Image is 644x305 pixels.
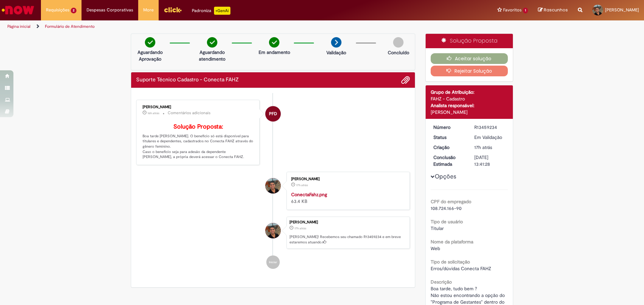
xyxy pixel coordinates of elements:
[431,279,452,285] b: Descrição
[143,124,254,160] p: Boa tarde [PERSON_NAME]. O beneficio só está disponível para titulares e dependentes, cadastrados...
[45,24,95,29] a: Formulário de Atendimento
[143,7,154,13] span: More
[291,192,327,198] a: ConectaFahz.png
[326,49,346,56] p: Validação
[173,123,223,131] b: Solução Proposta:
[291,177,403,181] div: [PERSON_NAME]
[523,8,528,13] span: 1
[145,37,155,48] img: check-circle-green.png
[207,37,217,48] img: check-circle-green.png
[431,239,473,245] b: Nome da plataforma
[265,223,281,238] div: Rodrigo Silva Passos
[192,7,230,15] div: Padroniza
[503,7,522,13] span: Favoritos
[431,109,508,116] div: [PERSON_NAME]
[428,144,470,151] dt: Criação
[401,76,410,84] button: Adicionar anexos
[289,234,406,245] p: [PERSON_NAME]! Recebemos seu chamado R13459234 e em breve estaremos atuando.
[265,178,281,194] div: Rodrigo Silva Passos
[269,37,279,48] img: check-circle-green.png
[431,219,463,225] b: Tipo de usuário
[259,49,290,56] p: Em andamento
[294,226,306,230] time: 28/08/2025 16:41:25
[148,111,159,115] span: 16h atrás
[143,105,254,109] div: [PERSON_NAME]
[214,7,230,15] p: +GenAi
[428,124,470,131] dt: Número
[291,191,403,205] div: 63.4 KB
[474,134,505,141] div: Em Validação
[474,124,505,131] div: R13459234
[294,226,306,230] span: 17h atrás
[196,49,228,62] p: Aguardando atendimento
[5,20,424,33] ul: Trilhas de página
[265,106,281,122] div: Paloma Freire De Castro Oliveira
[474,144,492,150] time: 28/08/2025 16:41:25
[331,37,341,48] img: arrow-next.png
[87,7,133,13] span: Despesas Corporativas
[428,154,470,167] dt: Conclusão Estimada
[474,144,505,151] div: 28/08/2025 16:41:25
[136,93,410,276] ul: Histórico de tíquete
[474,144,492,150] span: 17h atrás
[426,34,513,48] div: Solução Proposta
[605,7,639,13] span: [PERSON_NAME]
[136,77,239,83] h2: Suporte Técnico Cadastro - Conecta FAHZ Histórico de tíquete
[431,95,508,102] div: FAHZ - Cadastro
[71,8,76,13] span: 2
[431,199,471,205] b: CPF do empregado
[431,66,508,76] button: Rejeitar Solução
[7,24,31,29] a: Página inicial
[388,49,409,56] p: Concluído
[136,217,410,249] li: Rodrigo Silva Passos
[431,102,508,109] div: Analista responsável:
[431,53,508,64] button: Aceitar solução
[474,154,505,167] div: [DATE] 13:41:28
[431,89,508,95] div: Grupo de Atribuição:
[1,3,35,17] img: ServiceNow
[289,220,406,224] div: [PERSON_NAME]
[296,183,308,187] time: 28/08/2025 16:41:18
[296,183,308,187] span: 17h atrás
[46,7,69,13] span: Requisições
[544,7,568,13] span: Rascunhos
[168,110,211,116] small: Comentários adicionais
[148,111,159,115] time: 28/08/2025 17:17:41
[538,7,568,13] a: Rascunhos
[431,225,444,231] span: Titular
[164,5,182,15] img: click_logo_yellow_360x200.png
[134,49,166,62] p: Aguardando Aprovação
[431,205,462,211] span: 108.724.166-90
[393,37,404,48] img: img-circle-grey.png
[431,265,491,272] span: Erros/dúvidas Conecta FAHZ
[431,245,440,251] span: Web
[269,106,277,122] span: PFD
[431,259,470,265] b: Tipo de solicitação
[428,134,470,141] dt: Status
